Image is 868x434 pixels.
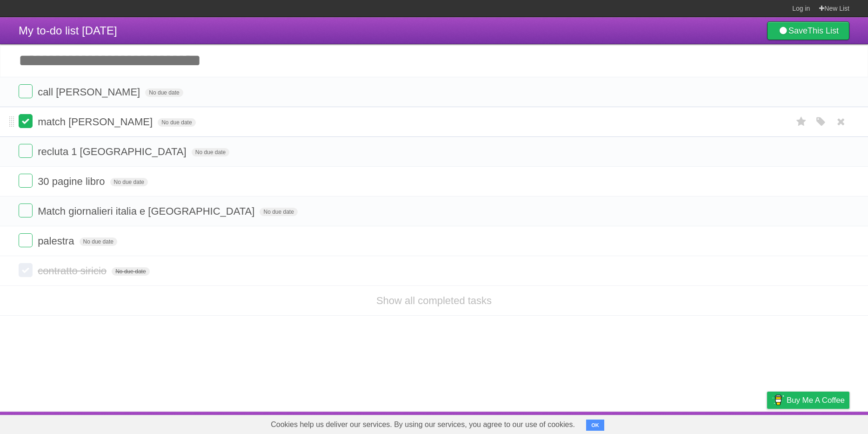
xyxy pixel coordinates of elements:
label: Done [19,233,33,247]
span: No due date [145,88,183,97]
span: No due date [260,208,297,216]
b: This List [808,26,839,35]
label: Done [19,263,33,277]
span: No due date [158,118,195,127]
a: Privacy [755,414,779,432]
label: Done [19,144,33,158]
span: My to-do list [DATE] [19,24,117,37]
span: recluta 1 [GEOGRAPHIC_DATA] [38,146,189,157]
span: Match giornalieri italia e [GEOGRAPHIC_DATA] [38,205,257,217]
span: Buy me a coffee [787,392,845,408]
label: Done [19,174,33,188]
span: No due date [110,178,148,186]
a: Terms [723,414,744,432]
a: SaveThis List [767,21,849,40]
img: Buy me a coffee [772,392,784,408]
a: About [643,414,663,432]
span: call [PERSON_NAME] [38,86,142,98]
label: Done [19,84,33,98]
a: Developers [674,414,712,432]
span: palestra [38,235,76,247]
a: Buy me a coffee [767,392,849,409]
a: Show all completed tasks [376,295,492,306]
span: No due date [80,237,117,246]
span: No due date [192,148,229,156]
label: Done [19,114,33,128]
label: Done [19,203,33,217]
span: 30 pagine libro [38,176,107,187]
a: Suggest a feature [791,414,849,432]
span: contratto siricio [38,265,109,277]
span: match [PERSON_NAME] [38,116,155,128]
label: Star task [793,114,810,129]
span: No due date [112,267,149,276]
button: OK [586,420,604,431]
span: Cookies help us deliver our services. By using our services, you agree to our use of cookies. [261,415,584,434]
